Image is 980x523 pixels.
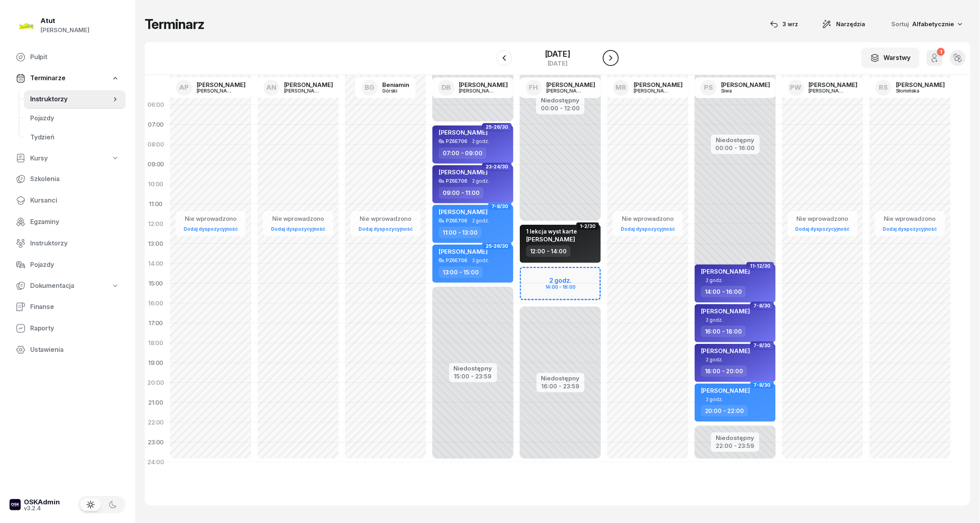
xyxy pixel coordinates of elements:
a: PW[PERSON_NAME][PERSON_NAME] [782,77,864,98]
span: Instruktorzy [30,238,119,249]
div: Atut [41,17,89,24]
button: Nie wprowadzonoDodaj dyspozycyjność [180,212,241,235]
a: Ustawienia [10,340,126,359]
div: Nie wprowadzono [180,214,241,224]
div: 07:00 [145,115,167,135]
span: 2 godz. [706,278,723,283]
div: 22:00 - 23:59 [716,441,755,449]
span: Alfabetycznie [912,20,955,28]
span: Szkolenia [30,174,119,184]
span: Pojazdy [30,113,119,124]
h1: Terminarz [145,17,204,31]
span: Kursy [30,153,48,164]
span: MR [616,84,626,91]
span: [PERSON_NAME] [701,268,750,275]
button: 3 wrz [763,16,806,32]
div: 18:00 [145,333,167,353]
span: Finanse [30,302,119,312]
div: 23:00 [145,432,167,452]
div: [PERSON_NAME] [546,88,585,93]
span: 2 godz. [706,317,723,322]
span: 25-26/30 [486,126,508,128]
div: 15:00 - 23:59 [454,371,492,380]
div: [PERSON_NAME] [896,82,945,88]
span: Dokumentacja [30,281,74,291]
span: Raporty [30,323,119,334]
a: Pojazdy [24,109,126,128]
a: Terminarze [10,69,126,87]
button: Niedostępny00:00 - 12:00 [541,96,580,113]
span: [PERSON_NAME] [701,347,750,355]
div: 24:00 [145,452,167,472]
div: [DATE] [545,50,570,58]
div: [PERSON_NAME] [459,82,508,88]
div: Górski [382,88,409,93]
div: 06:00 [145,95,167,115]
span: [PERSON_NAME] [439,129,488,136]
div: 22:00 [145,413,167,432]
a: Pulpit [10,48,126,67]
span: Terminarze [30,73,65,83]
span: [PERSON_NAME] [439,208,488,216]
a: Dodaj dyspozycyjność [268,224,328,234]
div: [PERSON_NAME] [284,88,322,93]
span: 23-24/30 [486,166,508,168]
div: 3 wrz [770,19,798,29]
div: [DATE] [545,60,570,66]
a: Dodaj dyspozycyjność [355,224,416,234]
button: Nie wprowadzonoDodaj dyspozycyjność [792,212,853,235]
span: PW [790,84,802,91]
div: 10:00 [145,174,167,194]
a: AN[PERSON_NAME][PERSON_NAME] [257,77,339,98]
span: Pulpit [30,52,119,62]
div: [PERSON_NAME] [41,25,89,35]
div: 20:00 [145,373,167,393]
span: AP [179,84,189,91]
button: Niedostępny22:00 - 23:59 [716,433,755,451]
button: Narzędzia [815,16,873,32]
div: 1 lekcja wyst karte [526,228,577,235]
div: Nie wprowadzono [792,214,853,224]
a: RS[PERSON_NAME]Słomińska [869,77,951,98]
a: Tydzień [24,128,126,147]
span: [PERSON_NAME] [701,307,750,315]
div: 16:00 - 18:00 [701,326,746,337]
div: 17:00 [145,313,167,333]
div: Siwa [721,88,759,93]
button: Niedostępny15:00 - 23:59 [454,364,492,381]
div: [PERSON_NAME] [459,88,497,93]
div: [PERSON_NAME] [634,88,672,93]
div: 14:00 - 16:00 [701,286,746,297]
span: 2 godz. [472,139,489,144]
span: 2 godz. [472,258,489,263]
span: RS [879,84,888,91]
span: DB [442,84,451,91]
div: 13:00 - 15:00 [439,266,483,278]
a: Instruktorzy [10,234,126,253]
span: 2 godz. [706,357,723,362]
div: Niedostępny [716,435,755,441]
span: 11-12/30 [750,265,771,267]
div: 16:00 - 23:59 [541,381,580,390]
div: [PERSON_NAME] [197,82,246,88]
a: Dokumentacja [10,277,126,295]
a: Dodaj dyspozycyjność [880,224,940,234]
div: [PERSON_NAME] [634,82,683,88]
a: Instruktorzy [24,90,126,109]
a: Pojazdy [10,255,126,274]
div: 00:00 - 12:00 [541,103,580,112]
span: Sortuj [892,19,911,29]
div: Nie wprowadzono [618,214,678,224]
div: Słomińska [896,88,934,93]
div: Niedostępny [454,365,492,371]
button: Nie wprowadzonoDodaj dyspozycyjność [355,212,416,235]
button: 1 [927,50,943,66]
span: AN [266,84,277,91]
div: 11:00 [145,194,167,214]
span: [PERSON_NAME] [439,248,488,255]
a: Dodaj dyspozycyjność [792,224,853,234]
span: BG [365,84,374,91]
span: 2 godz. [472,178,489,184]
div: [PERSON_NAME] [284,82,333,88]
div: [PERSON_NAME] [197,88,235,93]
